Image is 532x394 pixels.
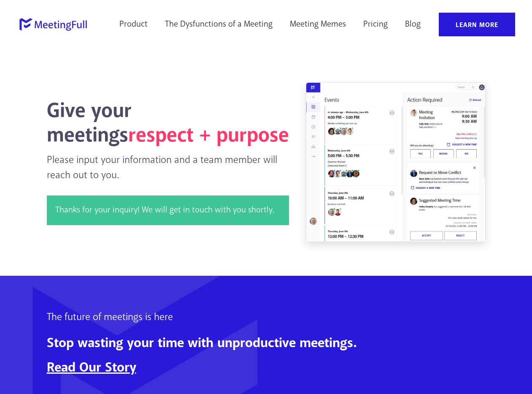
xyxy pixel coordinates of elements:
span: respect + purpose [128,122,289,149]
a: Pricing [358,13,393,36]
p: Please input your information and a team member will reach out to you. [47,152,289,183]
a: Read Our Story [47,359,136,377]
img: Dashboard [306,83,485,242]
p: Stop wasting your time with unproductive meetings. [47,333,486,353]
a: Meeting Memes [284,13,351,36]
p: The future of meetings is here [47,310,486,325]
a: Product [114,13,153,36]
a: Learn More [439,13,515,36]
h1: Give your meetings [47,99,289,148]
a: The Dysfunctions of a Meeting [159,13,278,36]
a: Blog [400,13,426,36]
div: Thanks for your inquiry! We will get in touch with you shortly. [47,196,289,225]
